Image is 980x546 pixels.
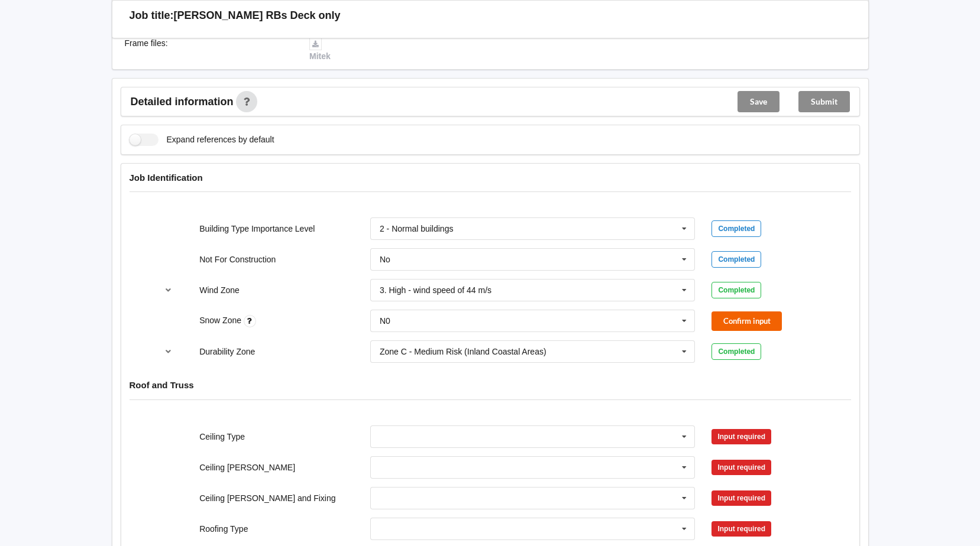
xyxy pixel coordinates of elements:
[380,347,546,356] div: Zone C - Medium Risk (Inland Coastal Areas)
[199,285,240,295] label: Wind Zone
[199,432,245,441] label: Ceiling Type
[130,379,851,391] h4: Roof and Truss
[199,463,295,472] label: Ceiling [PERSON_NAME]
[380,286,491,294] div: 3. High - wind speed of 44 m/s
[380,317,390,325] div: N0
[157,341,180,362] button: reference-toggle
[309,38,331,61] a: Mitek
[711,460,771,475] div: Input required
[711,521,771,537] div: Input required
[131,96,234,107] span: Detailed information
[199,347,255,356] label: Durability Zone
[117,37,302,62] div: Frame files :
[199,316,244,325] label: Snow Zone
[711,343,761,360] div: Completed
[711,282,761,298] div: Completed
[130,9,174,22] h3: Job title:
[711,490,771,506] div: Input required
[199,493,335,503] label: Ceiling [PERSON_NAME] and Fixing
[130,172,851,183] h4: Job Identification
[711,251,761,268] div: Completed
[711,429,771,444] div: Input required
[380,255,390,264] div: No
[157,279,180,301] button: reference-toggle
[199,255,276,264] label: Not For Construction
[130,134,274,146] label: Expand references by default
[174,9,341,22] h3: [PERSON_NAME] RBs Deck only
[199,524,248,534] label: Roofing Type
[380,225,454,233] div: 2 - Normal buildings
[711,311,782,331] button: Confirm input
[711,220,761,237] div: Completed
[199,224,315,233] label: Building Type Importance Level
